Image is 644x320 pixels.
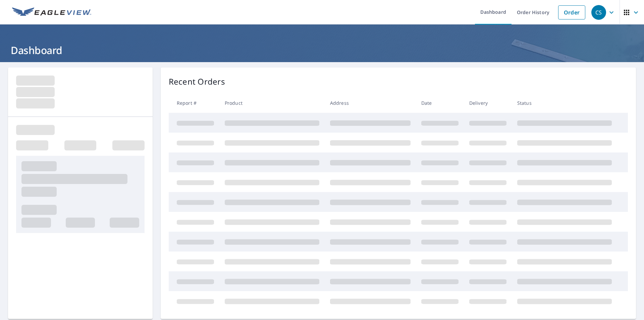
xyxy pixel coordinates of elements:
div: CS [591,5,606,20]
th: Product [219,93,325,113]
img: EV Logo [12,7,91,17]
th: Report # [169,93,219,113]
th: Address [325,93,416,113]
p: Recent Orders [169,76,225,88]
th: Date [416,93,464,113]
h1: Dashboard [8,43,636,57]
th: Status [512,93,617,113]
a: Order [558,5,585,19]
th: Delivery [464,93,512,113]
